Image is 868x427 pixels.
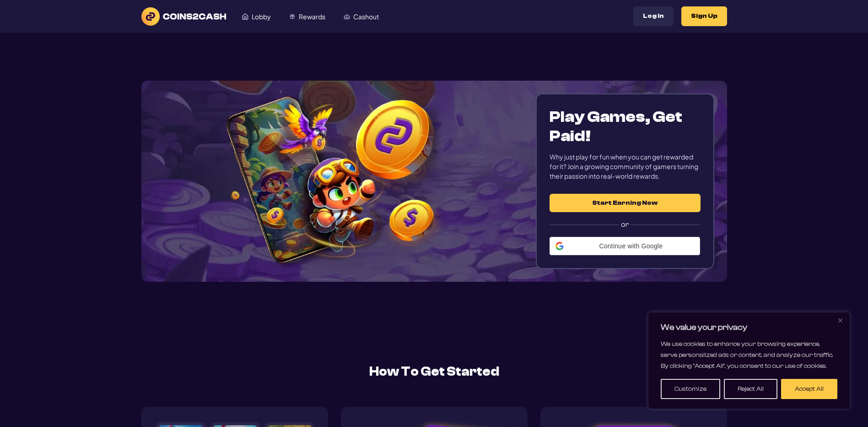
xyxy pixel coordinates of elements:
h2: How To Get Started [141,362,727,381]
p: We use cookies to enhance your browsing experience, serve personalized ads or content, and analyz... [661,339,837,372]
button: Sign Up [681,6,727,26]
span: Rewards [299,13,325,20]
button: Log In [633,6,674,26]
button: Customize [661,379,720,399]
img: logo text [141,7,226,26]
label: or [550,212,700,237]
button: Reject All [724,379,777,399]
div: Why just play for fun when you can get rewarded for it? Join a growing community of gamers turnin... [550,152,700,181]
div: Continue with Google [550,237,700,255]
img: Close [838,318,842,323]
button: Close [835,315,846,326]
div: We value your privacy [648,312,850,409]
span: Cashout [353,13,379,20]
a: Cashout [334,8,388,25]
p: We value your privacy [661,322,837,333]
button: Accept All [781,379,837,399]
img: Cashout [344,13,350,20]
a: Lobby [233,8,280,25]
button: Start Earning Now [550,194,700,212]
a: Rewards [280,8,334,25]
img: Rewards [289,13,296,20]
img: Lobby [242,13,248,20]
span: Continue with Google [567,242,694,250]
span: Lobby [252,13,271,20]
h1: Play Games, Get Paid! [550,107,700,146]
